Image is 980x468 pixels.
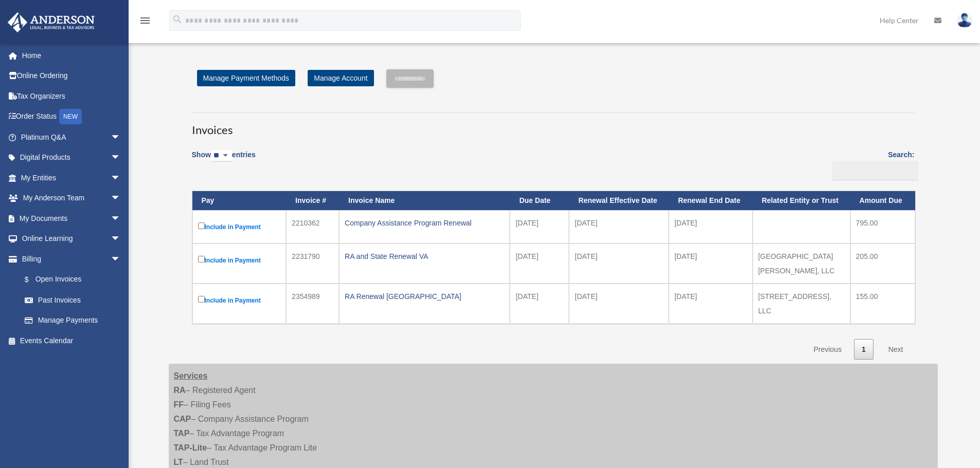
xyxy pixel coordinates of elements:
[14,310,131,331] a: Manage Payments
[854,339,874,360] a: 1
[7,167,136,188] a: My Entitiesarrow_drop_down
[111,249,131,270] span: arrow_drop_down
[850,210,915,244] td: 795.00
[753,284,850,324] td: [STREET_ADDRESS], LLC
[286,191,339,210] th: Invoice #: activate to sort column ascending
[806,339,849,360] a: Previous
[7,249,131,269] a: Billingarrow_drop_down
[139,18,151,27] a: menu
[211,150,232,162] select: Showentries
[192,148,256,172] label: Show entries
[174,429,190,438] strong: TAP
[7,66,136,86] a: Online Ordering
[850,191,915,210] th: Amount Due: activate to sort column ascending
[286,210,339,244] td: 2210362
[197,70,295,86] a: Manage Payment Methods
[753,191,850,210] th: Related Entity or Trust: activate to sort column ascending
[111,147,131,169] span: arrow_drop_down
[510,210,569,244] td: [DATE]
[569,244,669,284] td: [DATE]
[569,210,669,244] td: [DATE]
[832,161,918,180] input: Search:
[174,400,184,409] strong: FF
[111,188,131,209] span: arrow_drop_down
[172,14,183,25] i: search
[569,284,669,324] td: [DATE]
[850,244,915,284] td: 205.00
[286,244,339,284] td: 2231790
[111,127,131,148] span: arrow_drop_down
[850,284,915,324] td: 155.00
[174,443,207,452] strong: TAP-Lite
[7,208,136,229] a: My Documentsarrow_drop_down
[669,210,753,244] td: [DATE]
[339,191,510,210] th: Invoice Name: activate to sort column ascending
[7,188,136,209] a: My Anderson Teamarrow_drop_down
[7,229,136,249] a: Online Learningarrow_drop_down
[881,339,911,360] a: Next
[198,296,205,303] input: Include in Payment
[198,222,205,229] input: Include in Payment
[111,229,131,250] span: arrow_drop_down
[345,289,504,304] div: RA Renewal [GEOGRAPHIC_DATA]
[510,284,569,324] td: [DATE]
[198,254,281,267] label: Include in Payment
[198,294,281,307] label: Include in Payment
[174,386,186,395] strong: RA
[111,167,131,189] span: arrow_drop_down
[669,191,753,210] th: Renewal End Date: activate to sort column ascending
[59,109,82,124] div: NEW
[174,415,191,423] strong: CAP
[30,273,35,286] span: $
[14,290,131,310] a: Past Invoices
[14,269,126,290] a: $Open Invoices
[7,106,136,127] a: Order StatusNEW
[7,45,136,66] a: Home
[829,148,915,180] label: Search:
[308,70,373,86] a: Manage Account
[286,284,339,324] td: 2354989
[669,284,753,324] td: [DATE]
[7,127,136,147] a: Platinum Q&Aarrow_drop_down
[669,244,753,284] td: [DATE]
[5,12,98,32] img: Anderson Advisors Platinum Portal
[510,244,569,284] td: [DATE]
[569,191,669,210] th: Renewal Effective Date: activate to sort column ascending
[111,208,131,229] span: arrow_drop_down
[174,458,183,466] strong: LT
[753,244,850,284] td: [GEOGRAPHIC_DATA][PERSON_NAME], LLC
[192,191,287,210] th: Pay: activate to sort column descending
[345,216,504,230] div: Company Assistance Program Renewal
[7,147,136,168] a: Digital Productsarrow_drop_down
[174,371,208,380] strong: Services
[139,14,151,27] i: menu
[198,256,205,263] input: Include in Payment
[510,191,569,210] th: Due Date: activate to sort column ascending
[7,330,136,351] a: Events Calendar
[198,220,281,233] label: Include in Payment
[192,113,915,138] h3: Invoices
[957,13,972,28] img: User Pic
[7,86,136,106] a: Tax Organizers
[345,249,504,264] div: RA and State Renewal VA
